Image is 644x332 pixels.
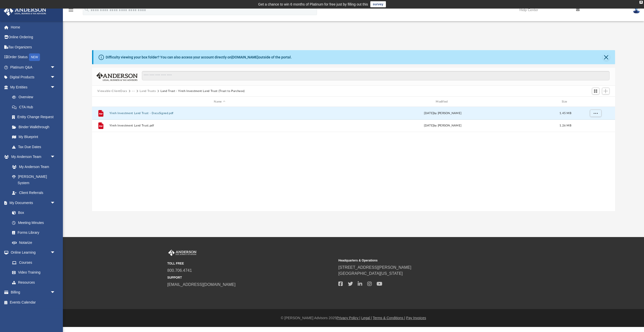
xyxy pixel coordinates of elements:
[63,315,644,321] div: © [PERSON_NAME] Advisors 2025
[578,99,613,104] div: id
[92,107,615,211] div: grid
[7,188,60,198] a: Client Referrals
[140,89,156,93] button: Land Trusts
[338,271,403,276] a: [GEOGRAPHIC_DATA][US_STATE]
[603,54,610,61] button: Close
[68,7,74,13] i: menu
[50,82,60,92] span: arrow_drop_down
[94,99,107,104] div: id
[50,287,60,298] span: arrow_drop_down
[4,42,63,52] a: Tax Organizers
[4,32,63,42] a: Online Ordering
[7,218,60,228] a: Meeting Minutes
[167,261,335,266] small: TOLL FREE
[7,102,63,112] a: CTA Hub
[4,22,63,32] a: Home
[7,122,63,132] a: Binder Walkthrough
[332,111,553,116] div: [DATE] by [PERSON_NAME]
[361,316,372,320] a: Legal |
[4,248,60,258] a: Online Learningarrow_drop_down
[50,72,60,83] span: arrow_drop_down
[7,268,58,278] a: Video Training
[4,198,60,208] a: My Documentsarrow_drop_down
[109,124,330,127] button: Yireh Investment Land Trust.pdf
[167,275,335,280] small: SUPPORT
[2,6,48,16] img: Anderson Advisors Platinum Portal
[332,99,553,104] div: Modified
[7,208,58,218] a: Box
[68,10,74,13] a: menu
[97,89,127,93] button: Viewable-ClientDocs
[4,287,63,297] a: Billingarrow_drop_down
[167,268,192,273] a: 800.706.4741
[602,88,610,95] button: Add
[555,99,575,104] div: Size
[559,112,571,115] span: 1.45 MB
[7,142,63,152] a: Tax Due Dates
[590,110,601,117] button: More options
[109,99,330,104] div: Name
[50,248,60,258] span: arrow_drop_down
[592,88,599,95] button: Switch to Grid View
[84,7,90,12] i: search
[633,6,640,14] img: User Pic
[4,52,63,62] a: Order StatusNEW
[373,316,405,320] a: Terms & Conditions |
[370,1,386,7] a: survey
[7,132,60,142] a: My Blueprint
[4,152,60,162] a: My Anderson Teamarrow_drop_down
[7,162,58,172] a: My Anderson Team
[338,258,506,263] small: Headquarters & Operations
[337,316,360,320] a: Privacy Policy |
[338,265,411,270] a: [STREET_ADDRESS][PERSON_NAME]
[4,297,63,307] a: Events Calendar
[7,112,63,122] a: Entity Change Request
[50,152,60,162] span: arrow_drop_down
[29,53,40,61] div: NEW
[160,89,245,93] button: Land Trust - Yireh Investment Land Trust (Trust to Purchase)
[559,124,571,127] span: 1.26 MB
[132,89,135,93] button: ···
[332,123,553,128] div: [DATE] by [PERSON_NAME]
[231,55,258,59] a: [DOMAIN_NAME]
[4,62,63,72] a: Platinum Q&Aarrow_drop_down
[7,228,58,238] a: Forms Library
[406,316,426,320] a: Pay Invoices
[7,257,60,268] a: Courses
[167,250,197,256] img: Anderson Advisors Platinum Portal
[109,112,330,115] button: Yireh Investment Land Trust - DocuSigned.pdf
[4,82,63,92] a: My Entitiesarrow_drop_down
[50,62,60,73] span: arrow_drop_down
[7,277,60,287] a: Resources
[7,172,60,188] a: [PERSON_NAME] System
[7,238,60,248] a: Notarize
[106,55,292,60] div: Difficulty viewing your box folder? You can also access your account directly on outside of the p...
[639,1,643,4] div: close
[258,1,368,7] div: Get a chance to win 6 months of Platinum for free just by filling out this
[4,72,63,82] a: Digital Productsarrow_drop_down
[50,198,60,208] span: arrow_drop_down
[7,92,63,102] a: Overview
[167,282,235,287] a: [EMAIL_ADDRESS][DOMAIN_NAME]
[142,71,609,81] input: Search files and folders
